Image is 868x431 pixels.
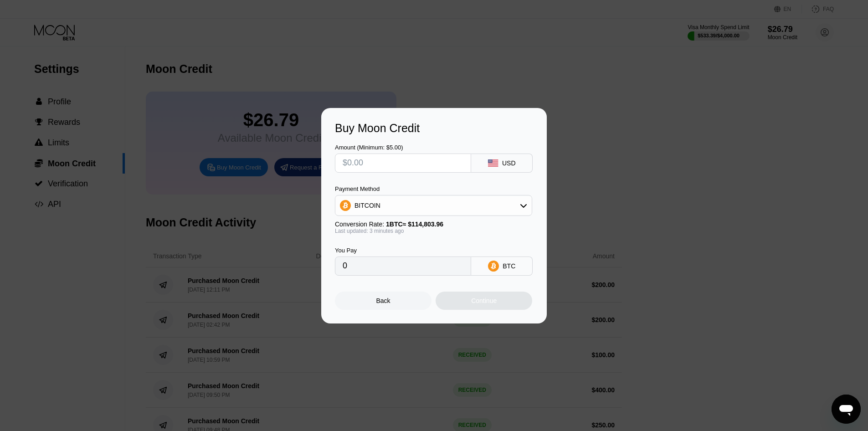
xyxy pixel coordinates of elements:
div: BITCOIN [354,202,380,209]
div: Conversion Rate: [335,221,532,228]
div: Back [376,297,390,304]
div: You Pay [335,247,471,254]
div: BITCOIN [335,196,532,215]
div: Last updated: 3 minutes ago [335,228,532,234]
input: $0.00 [343,154,463,172]
div: Payment Method [335,185,532,192]
div: Amount (Minimum: $5.00) [335,144,471,151]
div: Buy Moon Credit [335,122,533,135]
div: BTC [503,262,515,270]
div: USD [502,159,516,167]
span: 1 BTC ≈ $114,803.96 [386,221,443,228]
iframe: Button to launch messaging window [832,395,861,424]
div: Back [335,292,431,310]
